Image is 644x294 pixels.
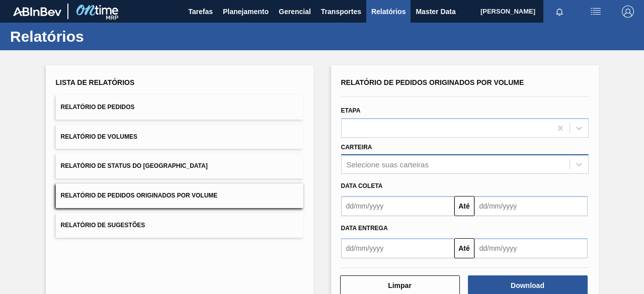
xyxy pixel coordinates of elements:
[341,144,372,151] label: Carteira
[416,6,455,18] span: Master Data
[474,196,588,216] input: dd/mm/yyyy
[341,225,388,232] span: Data entrega
[371,6,406,18] span: Relatórios
[474,238,588,258] input: dd/mm/yyyy
[188,6,213,18] span: Tarefas
[61,192,218,199] span: Relatório de Pedidos Originados por Volume
[56,154,303,178] button: Relatório de Status do [GEOGRAPHIC_DATA]
[347,160,429,169] div: Selecione suas carteiras
[10,31,189,42] h1: Relatórios
[61,222,145,229] span: Relatório de Sugestões
[61,104,135,111] span: Relatório de Pedidos
[341,182,383,189] span: Data coleta
[56,125,303,149] button: Relatório de Volumes
[56,183,303,208] button: Relatório de Pedidos Originados por Volume
[279,6,311,18] span: Gerencial
[56,213,303,238] button: Relatório de Sugestões
[321,6,361,18] span: Transportes
[341,238,454,258] input: dd/mm/yyyy
[223,6,269,18] span: Planejamento
[56,78,135,86] span: Lista de Relatórios
[590,6,602,18] img: userActions
[61,133,137,140] span: Relatório de Volumes
[56,95,303,120] button: Relatório de Pedidos
[341,107,361,114] label: Etapa
[341,196,454,216] input: dd/mm/yyyy
[13,7,61,16] img: TNhmsLtSVTkK8tSr43FrP2fwEKptu5GPRR3wAAAABJRU5ErkJggg==
[543,5,576,19] button: Notificações
[454,238,474,258] button: Até
[622,6,634,18] img: Logout
[61,162,208,169] span: Relatório de Status do [GEOGRAPHIC_DATA]
[341,78,524,86] span: Relatório de Pedidos Originados por Volume
[454,196,474,216] button: Até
